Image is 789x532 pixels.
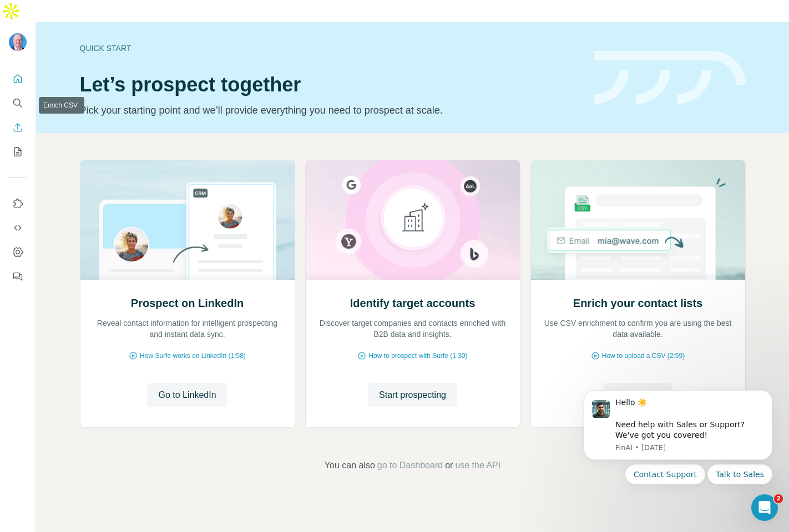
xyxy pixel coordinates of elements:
button: My lists [9,142,27,162]
button: Dashboard [9,242,27,262]
span: How Surfe works on LinkedIn (1:58) [140,351,246,361]
img: Prospect on LinkedIn [80,160,295,280]
button: Start prospecting [368,383,457,407]
button: Use Surfe API [9,218,27,238]
iframe: Intercom notifications message [567,376,789,526]
h2: Enrich your contact lists [573,295,702,311]
button: Go to LinkedIn [147,383,227,407]
button: Use Surfe on LinkedIn [9,193,27,213]
h2: Prospect on LinkedIn [131,295,244,311]
div: Quick start [80,43,581,54]
span: 2 [774,494,783,503]
p: Use CSV enrichment to confirm you are using the best data available. [542,318,734,340]
img: Enrich your contact lists [530,160,746,280]
h1: Let’s prospect together [80,74,581,96]
img: Identify target accounts [305,160,520,280]
iframe: Intercom live chat [751,494,778,521]
button: Enrich CSV [9,117,27,137]
p: Discover target companies and contacts enriched with B2B data and insights. [317,318,509,340]
img: Avatar [9,33,27,51]
span: You can also [325,459,375,472]
button: go to Dashboard [377,459,443,472]
button: Search [9,93,27,113]
h2: Identify target accounts [350,295,476,311]
span: How to upload a CSV (2:59) [602,351,685,361]
button: use the API [455,459,500,472]
button: Feedback [9,267,27,287]
span: Go to LinkedIn [158,388,216,402]
button: Quick start [9,69,27,89]
p: Pick your starting point and we’ll provide everything you need to prospect at scale. [80,103,581,118]
p: Reveal contact information for intelligent prospecting and instant data sync. [92,318,284,340]
span: How to prospect with Surfe (1:30) [368,351,467,361]
img: banner [594,51,746,105]
span: Start prospecting [379,388,446,402]
span: or [445,459,453,472]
